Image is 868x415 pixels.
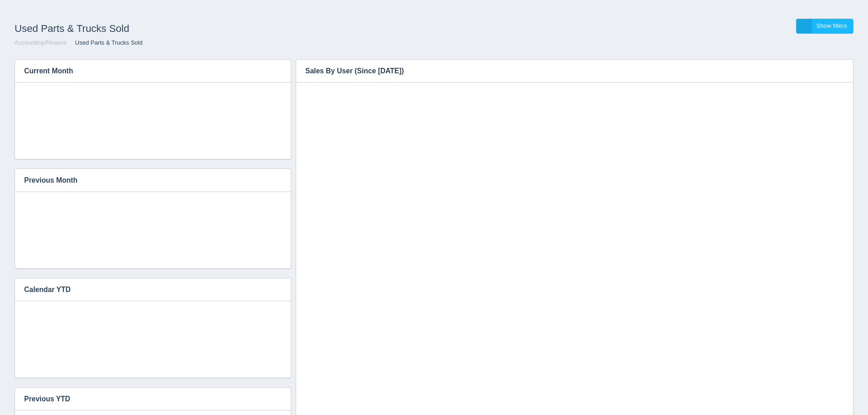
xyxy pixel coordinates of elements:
[15,388,277,410] h3: Previous YTD
[296,60,839,82] h3: Sales By User (Since [DATE])
[15,278,277,301] h3: Calendar YTD
[15,60,277,82] h3: Current Month
[817,22,847,29] span: Show filters
[15,39,67,46] a: Accounting/Finance
[796,19,853,34] a: Show filters
[68,39,143,47] li: Used Parts & Trucks Sold
[15,19,434,39] h1: Used Parts & Trucks Sold
[15,169,263,192] h3: Previous Month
